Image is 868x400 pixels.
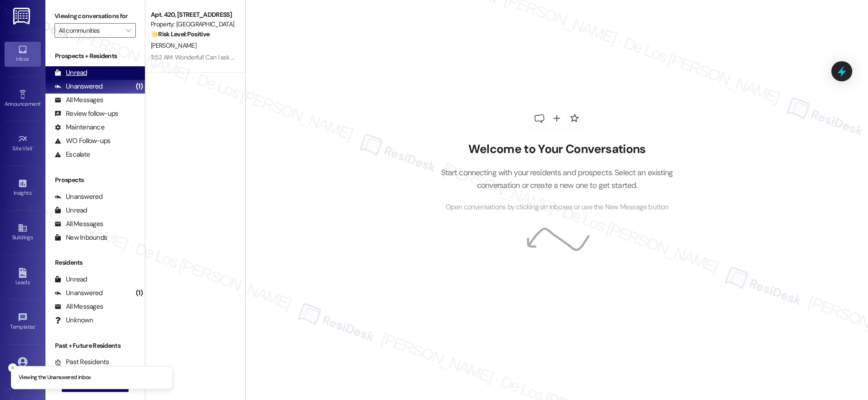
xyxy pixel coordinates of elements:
[445,202,668,213] span: Open conversations by clicking on inboxes or use the New Message button
[40,99,42,106] span: •
[55,68,87,78] div: Unread
[151,41,196,49] span: [PERSON_NAME]
[151,30,209,38] strong: 🌟 Risk Level: Positive
[13,8,32,25] img: ResiDesk Logo
[55,150,90,159] div: Escalate
[151,10,235,20] div: Apt. 420, [STREET_ADDRESS]
[45,341,145,351] div: Past + Future Residents
[5,354,41,379] a: Account
[35,322,36,329] span: •
[134,79,145,94] div: (1)
[5,265,41,290] a: Leads
[55,95,103,105] div: All Messages
[55,316,93,325] div: Unknown
[45,258,145,267] div: Residents
[31,188,33,195] span: •
[5,176,41,200] a: Insights •
[8,363,17,372] button: Close toast
[55,9,136,23] label: Viewing conversations for
[55,302,103,311] div: All Messages
[55,136,110,146] div: WO Follow-ups
[55,357,109,367] div: Past Residents
[59,23,121,38] input: All communities
[126,27,131,34] i: 
[5,220,41,245] a: Buildings
[55,275,87,284] div: Unread
[5,42,41,66] a: Inbox
[134,286,145,300] div: (1)
[151,20,235,29] div: Property: [GEOGRAPHIC_DATA]
[55,288,103,298] div: Unanswered
[55,233,107,242] div: New Inbounds
[55,123,104,132] div: Maintenance
[19,374,91,382] p: Viewing the Unanswered inbox
[5,131,41,156] a: Site Visit •
[55,109,118,119] div: Review follow-ups
[55,219,103,229] div: All Messages
[151,53,686,61] div: 11:52 AM: Wonderful! Can I ask a quick favor? Would you mind writing us a Google review? No worri...
[55,82,103,91] div: Unanswered
[427,166,687,192] p: Start connecting with your residents and prospects. Select an existing conversation or create a n...
[55,192,103,202] div: Unanswered
[45,51,145,61] div: Prospects + Residents
[427,142,687,157] h2: Welcome to Your Conversations
[55,206,87,215] div: Unread
[45,175,145,185] div: Prospects
[33,144,34,150] span: •
[5,310,41,334] a: Templates •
